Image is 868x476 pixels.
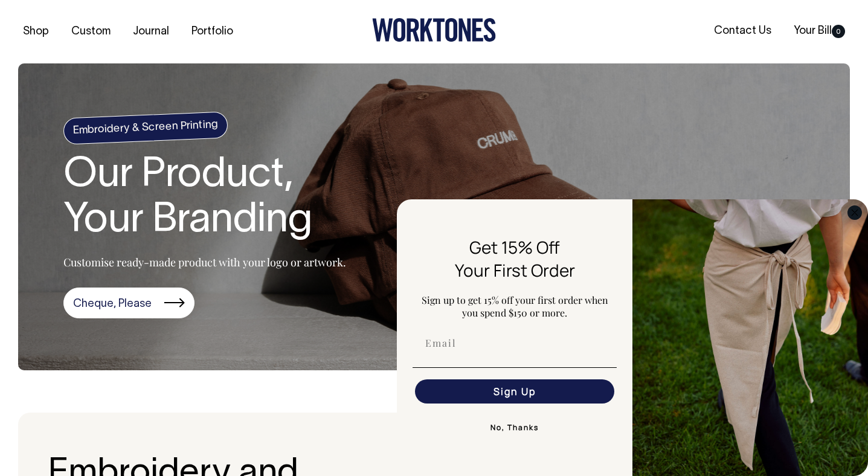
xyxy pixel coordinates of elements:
[413,367,617,368] img: underline
[128,22,174,42] a: Journal
[66,22,115,42] a: Custom
[415,331,614,355] input: Email
[789,21,850,41] a: Your Bill0
[709,21,776,41] a: Contact Us
[469,236,560,259] span: Get 15% Off
[422,294,608,319] span: Sign up to get 15% off your first order when you spend $150 or more.
[455,259,575,281] span: Your First Order
[832,25,845,38] span: 0
[847,205,862,220] button: Close dialog
[63,288,194,319] a: Cheque, Please
[63,153,346,244] h1: Our Product, Your Branding
[63,255,346,269] p: Customise ready-made product with your logo or artwork.
[187,22,238,42] a: Portfolio
[413,416,617,440] button: No, Thanks
[18,22,54,42] a: Shop
[397,199,868,476] div: FLYOUT Form
[632,199,868,476] img: 5e34ad8f-4f05-4173-92a8-ea475ee49ac9.jpeg
[63,112,228,145] h4: Embroidery & Screen Printing
[415,379,614,404] button: Sign Up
